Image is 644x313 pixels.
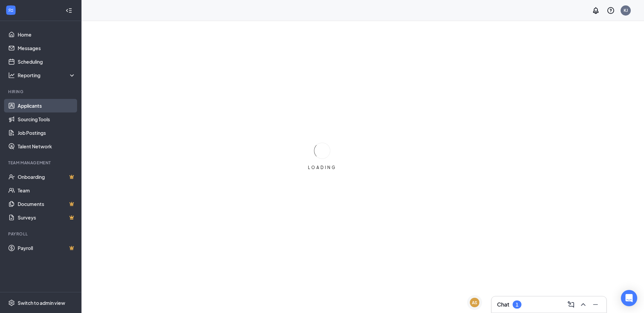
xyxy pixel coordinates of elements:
[18,126,76,140] a: Job Postings
[8,72,15,79] svg: Analysis
[18,197,76,211] a: DocumentsCrown
[18,112,76,126] a: Sourcing Tools
[66,7,72,14] svg: Collapse
[18,211,76,224] a: SurveysCrown
[18,72,76,79] div: Reporting
[472,300,477,306] div: AS
[566,299,576,310] button: ComposeMessage
[579,300,587,309] svg: ChevronUp
[591,300,600,309] svg: Minimize
[7,7,14,14] svg: WorkstreamLogo
[8,89,74,95] div: Hiring
[305,165,339,170] div: LOADING
[18,41,76,55] a: Messages
[592,6,600,15] svg: Notifications
[497,301,509,308] h3: Chat
[18,184,76,197] a: Team
[8,299,15,306] svg: Settings
[18,28,76,41] a: Home
[578,299,589,310] button: ChevronUp
[590,299,601,310] button: Minimize
[607,6,615,15] svg: QuestionInfo
[567,300,575,309] svg: ComposeMessage
[18,140,76,153] a: Talent Network
[18,55,76,68] a: Scheduling
[621,290,637,306] div: Open Intercom Messenger
[18,299,65,306] div: Switch to admin view
[18,99,76,112] a: Applicants
[8,231,74,237] div: Payroll
[8,160,74,166] div: Team Management
[624,7,628,13] div: KJ
[516,302,518,308] div: 1
[18,170,76,184] a: OnboardingCrown
[18,241,76,255] a: PayrollCrown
